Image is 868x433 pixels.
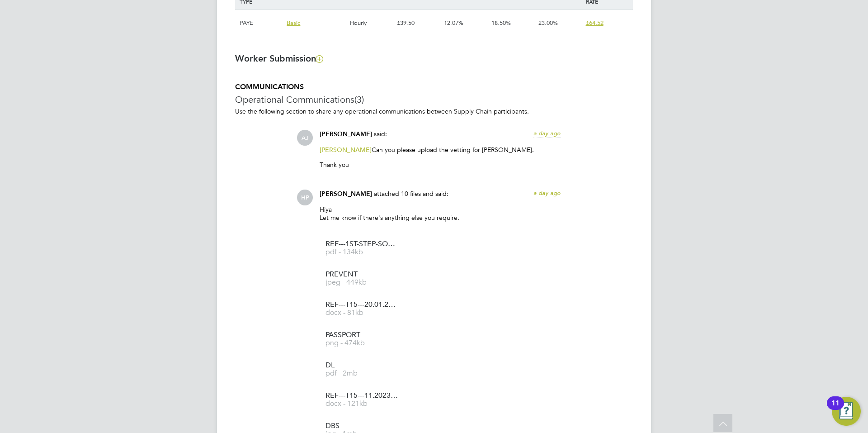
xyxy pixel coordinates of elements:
[235,82,633,92] h5: COMMUNICATIONS
[374,190,448,198] span: attached 10 files and said:
[325,370,398,377] span: pdf - 2mb
[325,309,398,316] span: docx - 81kb
[325,241,398,256] a: REF---1ST-STEP-SOLUTIONS---14.08.2013-25.08.2023 pdf - 134kb
[235,53,323,64] b: Worker Submission
[538,19,558,27] span: 23.00%
[325,400,398,407] span: docx - 121kb
[325,340,398,347] span: png - 474kb
[320,146,372,154] span: [PERSON_NAME]
[325,271,398,286] a: PREVENT jpeg - 449kb
[325,332,398,347] a: PASSPORT png - 474kb
[325,271,398,278] span: PREVENT
[354,94,364,105] span: (3)
[325,332,398,338] span: PASSPORT
[395,10,442,36] div: £39.50
[348,10,395,36] div: Hourly
[325,301,398,308] span: REF---T15---20.01.2025-04.04.2025
[325,362,398,377] a: DL pdf - 2mb
[287,19,300,27] span: Basic
[325,249,398,256] span: pdf - 134kb
[320,205,561,222] p: Hiya Let me know if there's anything else you require.
[325,301,398,316] a: REF---T15---20.01.2025-04.04.2025 docx - 81kb
[320,130,372,138] span: [PERSON_NAME]
[237,10,284,36] div: PAYE
[297,190,313,205] span: HP
[325,392,398,407] a: REF---T15---11.2023-04.04.2025 docx - 121kb
[325,279,398,286] span: jpeg - 449kb
[374,130,387,138] span: said:
[533,189,561,197] span: a day ago
[297,130,313,146] span: AJ
[491,19,511,27] span: 18.50%
[235,94,633,105] h3: Operational Communications
[235,107,633,115] p: Use the following section to share any operational communications between Supply Chain participants.
[320,161,561,169] p: Thank you
[320,146,561,154] p: Can you please upload the vetting for [PERSON_NAME].
[444,19,463,27] span: 12.07%
[325,241,398,247] span: REF---1ST-STEP-SOLUTIONS---14.08.2013-25.08.2023
[533,129,561,137] span: a day ago
[325,392,398,399] span: REF---T15---11.2023-04.04.2025
[325,362,398,369] span: DL
[832,397,861,426] button: Open Resource Center, 11 new notifications
[320,190,372,198] span: [PERSON_NAME]
[325,423,398,429] span: DBS
[831,403,840,415] div: 11
[586,19,604,27] span: £64.52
